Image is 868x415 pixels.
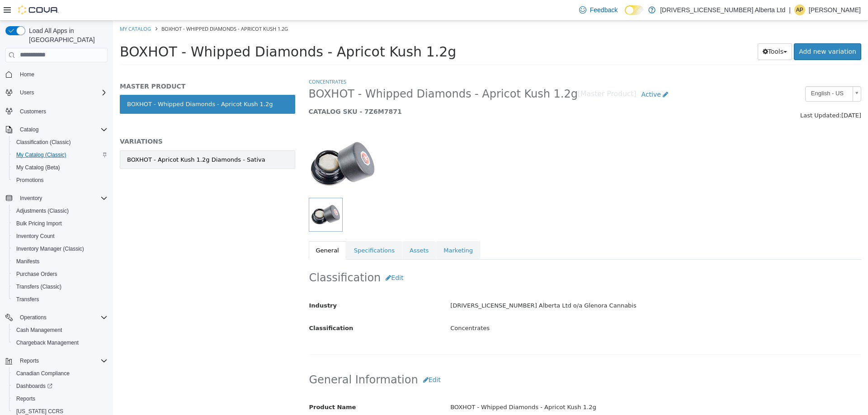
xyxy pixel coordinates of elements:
span: BOXHOT - Whipped Diamonds - Apricot Kush 1.2g [196,66,465,80]
a: General [196,220,233,239]
span: Operations [20,314,47,321]
span: Product Name [196,383,243,390]
div: [DRIVERS_LICENSE_NUMBER] Alberta Ltd o/a Glenora Cannabis [330,277,755,293]
button: Home [2,68,111,81]
button: Chargeback Management [9,336,111,349]
a: Transfers [13,294,42,305]
span: Transfers [16,296,39,303]
span: Users [16,87,108,98]
div: BOXHOT - Whipped Diamonds - Apricot Kush 1.2g [330,379,755,395]
a: BOXHOT - Whipped Diamonds - Apricot Kush 1.2g [7,74,182,93]
button: Reports [9,392,111,405]
span: Cash Management [13,325,108,336]
button: Inventory [16,193,46,204]
span: Inventory Count [13,231,108,242]
button: Reports [2,354,111,367]
span: Transfers (Classic) [16,283,61,290]
a: Promotions [13,175,47,186]
span: Classification (Classic) [16,139,71,146]
span: AP [796,5,803,15]
span: Feedback [590,5,618,14]
button: Inventory Manager (Classic) [9,242,111,255]
button: My Catalog (Beta) [9,161,111,174]
span: Transfers (Classic) [13,281,108,292]
a: My Catalog (Beta) [13,162,64,173]
button: Users [16,87,38,98]
button: Inventory Count [9,230,111,242]
div: Concentrates [330,300,755,316]
a: Concentrates [196,57,233,64]
button: Catalog [16,124,42,135]
span: Dashboards [13,381,108,392]
a: Cash Management [13,325,66,336]
span: Adjustments (Classic) [13,205,108,216]
span: My Catalog (Beta) [13,162,108,173]
small: [Master Product] [465,70,524,77]
span: Users [20,89,34,96]
a: Home [16,69,38,80]
img: Cova [18,5,59,14]
span: BOXHOT - Whipped Diamonds - Apricot Kush 1.2g [7,23,343,39]
span: Chargeback Management [16,339,79,346]
span: Transfers [13,294,108,305]
span: Inventory [16,193,108,204]
a: Inventory Manager (Classic) [13,243,88,254]
span: Active [528,70,548,77]
a: Dashboards [9,380,111,392]
a: Purchase Orders [13,269,61,280]
h2: General Information [196,351,748,368]
h5: CATALOG SKU - 7Z6M7871 [196,87,607,95]
span: Home [20,71,34,78]
a: Chargeback Management [13,337,82,348]
button: Catalog [2,123,111,136]
span: Canadian Compliance [13,368,108,379]
span: Reports [16,355,108,366]
button: Promotions [9,174,111,187]
h5: VARIATIONS [7,117,182,125]
span: Reports [16,395,35,402]
button: Transfers (Classic) [9,280,111,293]
button: Customers [2,104,111,117]
a: Dashboards [13,381,56,392]
button: Canadian Compliance [9,367,111,380]
h5: MASTER PRODUCT [7,61,182,70]
span: [DATE] [728,91,748,98]
span: My Catalog (Classic) [13,149,108,160]
a: Manifests [13,256,43,267]
span: Manifests [16,258,39,265]
a: Canadian Compliance [13,368,73,379]
button: Operations [16,312,50,323]
span: BOXHOT - Whipped Diamonds - Apricot Kush 1.2g [48,5,175,11]
span: My Catalog (Classic) [16,151,66,159]
span: My Catalog (Beta) [16,164,60,171]
span: Catalog [16,124,108,135]
span: Cash Management [16,326,62,334]
button: Inventory [2,192,111,205]
button: Purchase Orders [9,268,111,280]
h2: Classification [196,249,748,266]
div: BOXHOT - Apricot Kush 1.2g Diamonds - Sativa [14,135,152,144]
span: Operations [16,312,108,323]
button: Edit [268,249,295,266]
button: Cash Management [9,324,111,336]
div: Amanda Pedersen [794,5,805,15]
a: Feedback [576,1,621,19]
a: Inventory Count [13,231,58,242]
span: Catalog [20,126,38,133]
a: Marketing [323,220,367,239]
a: Transfers (Classic) [13,281,65,292]
span: Bulk Pricing Import [16,220,62,227]
span: Dashboards [16,382,52,390]
span: Inventory Count [16,233,55,240]
button: Tools [645,23,679,39]
span: Manifests [13,256,108,267]
a: Reports [13,393,39,404]
button: Adjustments (Classic) [9,205,111,217]
button: Bulk Pricing Import [9,217,111,230]
a: Add new variation [681,23,748,39]
span: Customers [16,105,108,117]
p: [DRIVERS_LICENSE_NUMBER] Alberta Ltd [660,5,785,15]
a: My Catalog (Classic) [13,149,70,160]
span: Classification (Classic) [13,137,108,148]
